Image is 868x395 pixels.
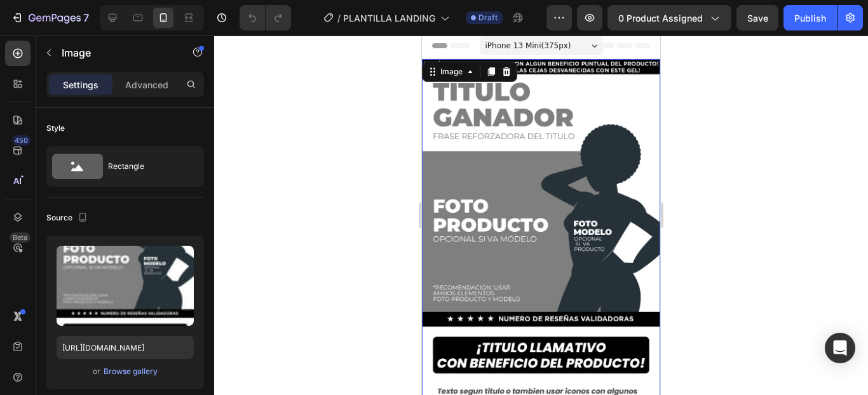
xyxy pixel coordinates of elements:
button: 7 [5,5,95,30]
div: Style [46,123,65,134]
button: 0 product assigned [607,5,731,30]
p: Image [62,45,170,60]
div: Rectangle [108,152,186,181]
span: or [93,364,100,379]
span: 0 product assigned [618,11,703,25]
span: Draft [478,12,498,23]
p: Settings [63,78,98,91]
span: Save [747,13,768,23]
div: Open Intercom Messenger [825,333,855,363]
div: Beta [10,232,31,243]
div: Source [46,210,90,227]
input: https://example.com/image.jpg [57,336,194,359]
span: PLANTILLA LANDING [343,11,435,25]
div: Undo/Redo [240,5,291,30]
button: Save [736,5,778,30]
div: Browse gallery [104,366,158,377]
img: preview-image [57,246,194,326]
div: Publish [794,11,826,25]
div: 450 [12,135,31,145]
button: Browse gallery [103,365,158,378]
button: Publish [783,5,837,30]
iframe: Design area [422,36,660,395]
span: / [337,11,341,25]
p: Advanced [125,78,168,91]
p: 7 [83,10,89,25]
